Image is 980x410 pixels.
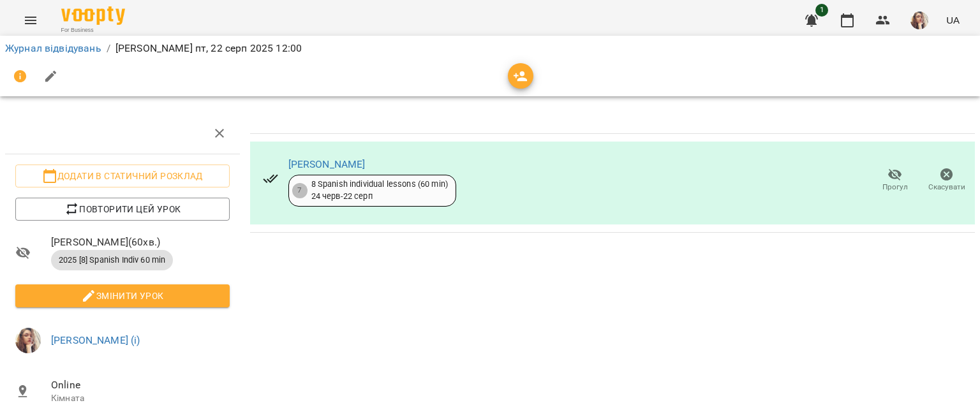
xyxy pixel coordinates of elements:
[946,13,960,27] span: UA
[26,288,219,304] span: Змінити урок
[51,254,173,266] span: 2025 [8] Spanish Indiv 60 min
[107,41,110,56] li: /
[26,201,219,217] span: Повторити цей урок
[51,235,230,250] span: [PERSON_NAME] ( 60 хв. )
[26,168,219,184] span: Додати в статичний розклад
[910,11,928,29] img: 81cb2171bfcff7464404e752be421e56.JPG
[288,158,366,170] a: [PERSON_NAME]
[61,6,125,25] img: Voopty Logo
[921,163,972,198] button: Скасувати
[292,183,308,198] div: 7
[15,165,230,187] button: Додати в статичний розклад
[869,163,921,198] button: Прогул
[928,182,965,193] span: Скасувати
[882,182,908,193] span: Прогул
[311,179,448,202] div: 8 Spanish individual lessons (60 min) 24 черв - 22 серп
[5,41,975,56] nav: breadcrumb
[51,334,140,346] a: [PERSON_NAME] (і)
[51,392,230,405] p: Кімната
[15,284,230,307] button: Змінити урок
[15,198,230,221] button: Повторити цей урок
[941,8,965,32] button: UA
[115,41,302,56] p: [PERSON_NAME] пт, 22 серп 2025 12:00
[5,42,101,54] a: Журнал відвідувань
[15,328,41,353] img: 81cb2171bfcff7464404e752be421e56.JPG
[15,5,46,36] button: Menu
[61,26,125,34] span: For Business
[51,377,230,393] span: Online
[815,4,828,17] span: 1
